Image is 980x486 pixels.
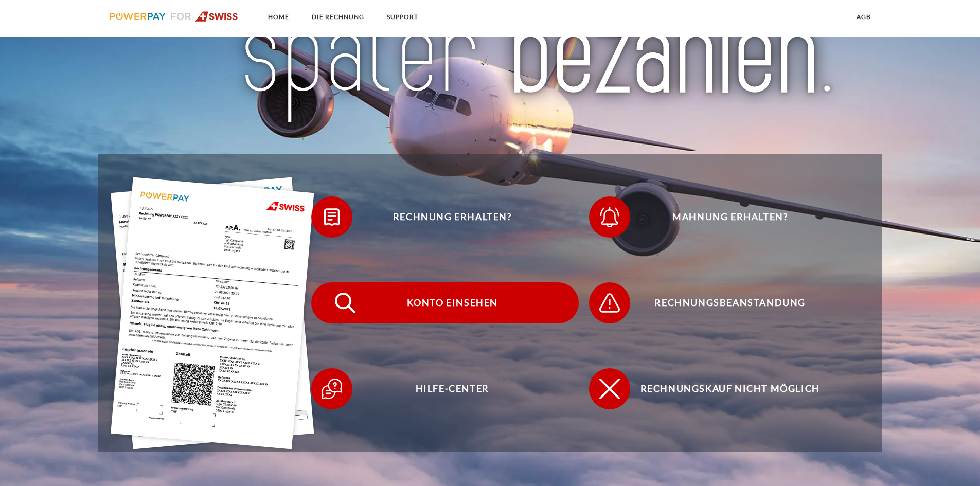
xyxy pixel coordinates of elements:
button: Rechnungsbeanstandung [589,282,857,323]
button: Hilfe-Center [311,368,579,409]
a: agb [848,8,880,26]
a: DIE RECHNUNG [303,8,373,26]
img: qb_warning.svg [597,290,622,316]
img: qb_help.svg [319,376,345,402]
img: qb_close.svg [597,376,622,402]
img: qb_search.svg [332,290,358,316]
button: Rechnung erhalten? [311,196,579,238]
span: Konto einsehen [326,282,578,323]
span: Rechnungskauf nicht möglich [604,368,856,409]
img: qb_bill.svg [319,204,345,230]
span: Hilfe-Center [326,368,578,409]
span: Mahnung erhalten? [604,196,856,238]
span: Rechnung erhalten? [326,196,578,238]
img: logo-swiss.svg [110,11,239,22]
button: Konto einsehen [311,282,579,323]
a: SUPPORT [378,8,427,26]
a: Home [259,8,298,26]
img: qb_bell.svg [597,204,622,230]
button: Mahnung erhalten? [589,196,857,238]
span: Rechnungsbeanstandung [604,282,856,323]
img: single_invoice_swiss_de.jpg [111,177,314,449]
button: Rechnungskauf nicht möglich [589,368,857,409]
